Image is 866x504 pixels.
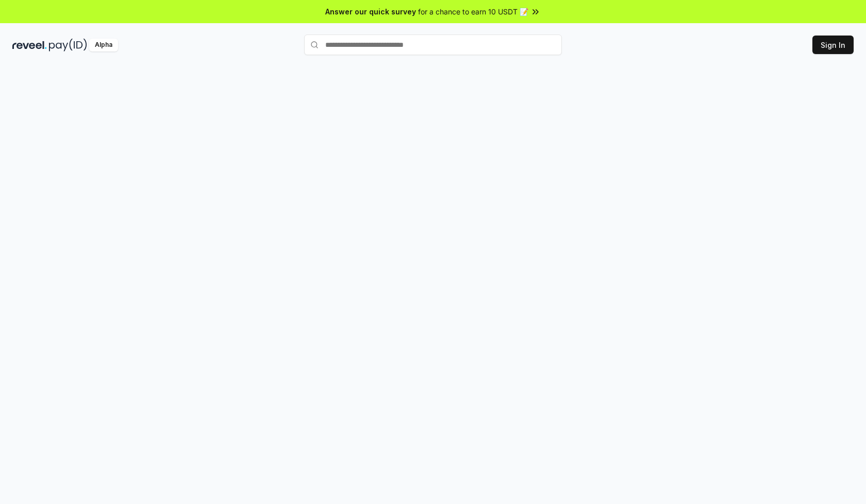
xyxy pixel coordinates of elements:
[812,36,854,54] button: Sign In
[325,6,416,17] span: Answer our quick survey
[12,39,47,51] img: reveel_dark
[418,6,528,17] span: for a chance to earn 10 USDT 📝
[89,39,118,51] div: Alpha
[49,39,87,51] img: pay_id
